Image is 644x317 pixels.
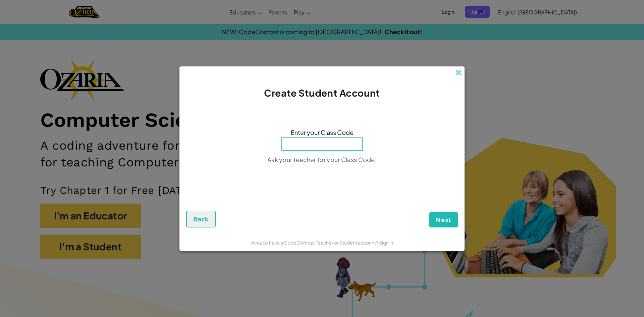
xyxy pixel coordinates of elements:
span: Next [436,216,451,224]
button: Next [429,212,458,227]
a: Sign in [379,240,393,246]
span: Enter your Class Code [291,127,354,137]
button: Back [186,211,216,227]
span: Back [193,215,209,223]
span: Ask your teacher for your Class Code. [267,156,377,163]
span: Create Student Account [264,87,380,99]
span: Already have a CodeCombat Teacher or Student account? [251,240,379,246]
